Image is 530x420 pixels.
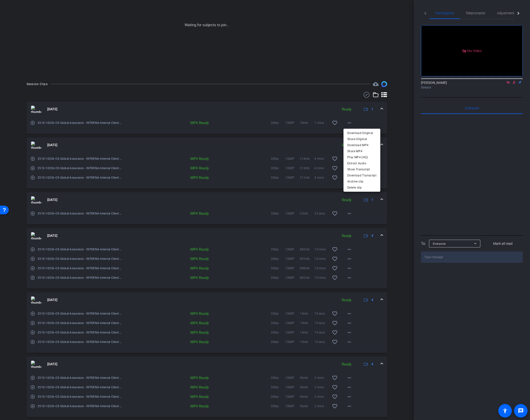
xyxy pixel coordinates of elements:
[347,130,376,136] span: Download Original
[347,172,376,178] span: Download Transcript
[347,160,376,166] span: Extract Audio
[347,178,376,184] span: Archive clip
[347,166,376,172] span: Show Transcript
[347,184,376,190] span: Delete clip
[347,142,376,148] span: Download MP4
[347,148,376,154] span: Share MP4
[347,154,376,160] span: Play MP4 (HQ)
[347,136,376,142] span: Share Original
